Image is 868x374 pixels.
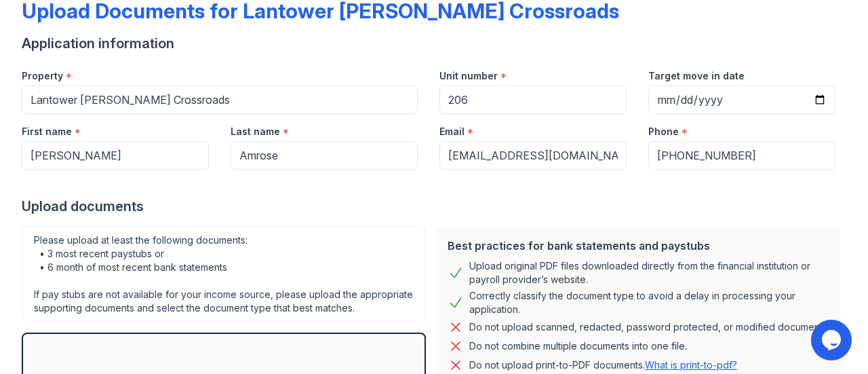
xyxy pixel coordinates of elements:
div: Do not upload scanned, redacted, password protected, or modified documents. [469,319,829,335]
div: Upload original PDF files downloaded directly from the financial institution or payroll provider’... [469,259,830,286]
iframe: chat widget [811,320,854,360]
label: Property [22,69,63,83]
div: Please upload at least the following documents: • 3 most recent paystubs or • 6 month of most rec... [22,227,426,322]
div: Upload documents [22,197,846,216]
label: Phone [648,125,679,138]
p: Do not upload print-to-PDF documents. [469,358,737,372]
a: What is print-to-pdf? [645,359,737,371]
div: Best practices for bank statements and paystubs [448,238,830,254]
label: Unit number [439,69,498,83]
label: Email [439,125,465,138]
label: First name [22,125,72,138]
label: Last name [231,125,280,138]
label: Target move in date [648,69,745,83]
div: Application information [22,34,846,53]
div: Correctly classify the document type to avoid a delay in processing your application. [469,289,830,316]
div: Do not combine multiple documents into one file. [469,338,687,354]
